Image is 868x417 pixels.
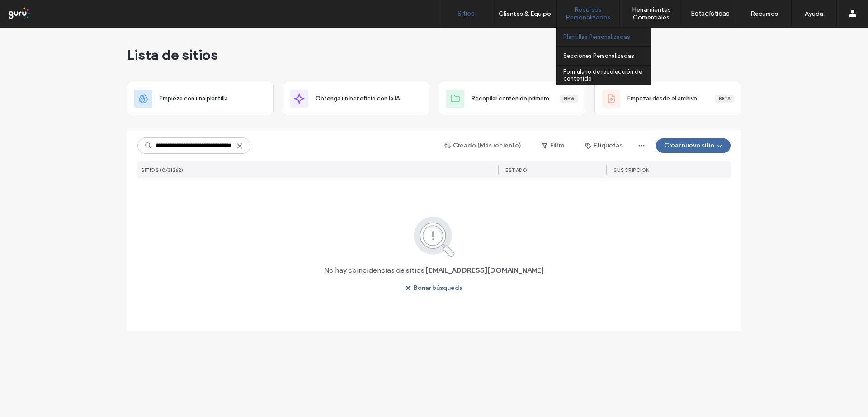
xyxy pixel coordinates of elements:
[594,82,741,115] div: Empezar desde el archivoBeta
[557,6,619,21] label: Recursos Personalizados
[560,95,578,103] div: New
[563,33,630,40] label: Plantillas Personalizadas
[805,10,823,18] label: Ayuda
[401,215,467,258] img: search.svg
[656,138,731,153] button: Crear nuevo sitio
[283,82,429,115] div: Obtenga un beneficio con la IA
[426,265,544,275] span: [EMAIL_ADDRESS][DOMAIN_NAME]
[627,94,697,103] span: Empezar desde el archivo
[613,167,650,173] span: Suscripción
[316,94,400,103] span: Obtenga un beneficio con la IA
[324,265,425,275] span: No hay coincidencias de sitios
[19,6,44,14] span: Ayuda
[127,46,218,64] span: Lista de sitios
[141,167,183,173] span: SITIOS (0/31262)
[577,138,631,153] button: Etiquetas
[472,94,549,103] span: Recopilar contenido primero
[439,82,585,115] div: Recopilar contenido primeroNew
[533,138,574,153] button: Filtro
[563,52,634,59] label: Secciones Personalizadas
[397,281,471,295] button: Borrar búsqueda
[160,94,228,103] span: Empieza con una plantilla
[691,9,730,18] label: Estadísticas
[715,95,734,103] div: Beta
[505,167,527,173] span: ESTADO
[458,9,475,18] label: Sitios
[563,28,651,46] a: Plantillas Personalizadas
[127,82,274,115] div: Empieza con una plantilla
[563,68,651,82] label: Formulario de recolección de contenido
[499,10,551,18] label: Clientes & Equipo
[563,47,651,65] a: Secciones Personalizadas
[437,138,529,153] button: Creado (Más reciente)
[620,6,683,21] label: Herramientas Comerciales
[563,66,651,84] a: Formulario de recolección de contenido
[750,10,778,18] label: Recursos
